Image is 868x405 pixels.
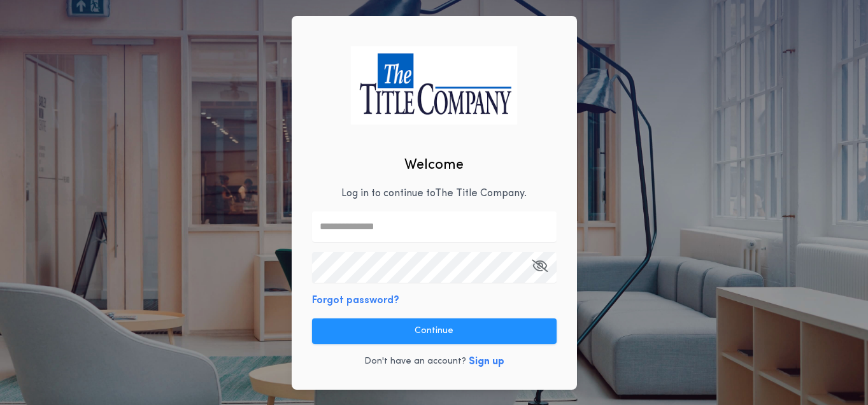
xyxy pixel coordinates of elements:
[351,46,518,124] img: logo
[469,354,504,369] button: Sign up
[341,186,527,201] p: Log in to continue to The Title Company .
[404,155,464,176] h2: Welcome
[312,293,399,308] button: Forgot password?
[312,318,557,344] button: Continue
[364,355,466,368] p: Don't have an account?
